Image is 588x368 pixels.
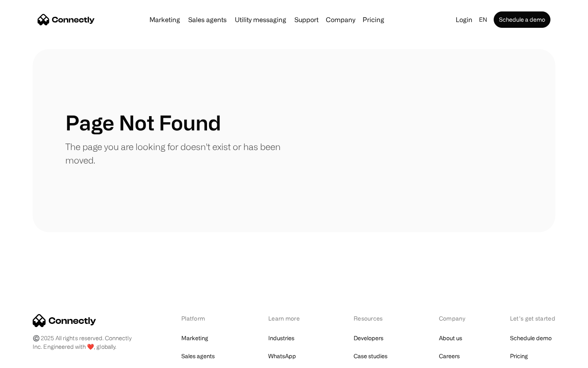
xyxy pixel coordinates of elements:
[452,14,476,25] a: Login
[439,332,462,344] a: About us
[16,354,49,365] ul: Language list
[181,332,208,344] a: Marketing
[291,16,322,23] a: Support
[510,350,528,362] a: Pricing
[268,350,296,362] a: WhatsApp
[354,350,388,362] a: Case studies
[510,332,552,344] a: Schedule demo
[146,16,183,23] a: Marketing
[354,314,396,323] div: Resources
[232,16,290,23] a: Utility messaging
[268,314,311,323] div: Learn more
[65,140,294,167] p: The page you are looking for doesn't exist or has been moved.
[479,14,487,25] div: en
[439,314,468,323] div: Company
[181,314,226,323] div: Platform
[494,11,550,28] a: Schedule a demo
[510,314,555,323] div: Let’s get started
[326,14,355,25] div: Company
[359,16,388,23] a: Pricing
[65,110,221,135] h1: Page Not Found
[8,353,49,365] aside: Language selected: English
[181,350,215,362] a: Sales agents
[268,332,294,344] a: Industries
[439,350,460,362] a: Careers
[185,16,230,23] a: Sales agents
[354,332,383,344] a: Developers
